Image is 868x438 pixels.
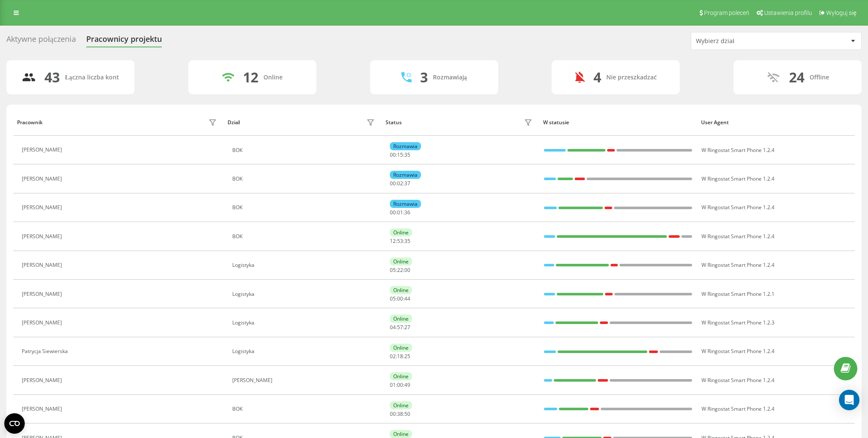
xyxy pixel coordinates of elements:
div: Online [390,257,412,266]
div: Online [390,286,412,294]
span: 01 [390,381,396,388]
div: [PERSON_NAME] [22,147,64,153]
div: Online [263,74,283,81]
div: Rozmawia [390,171,421,179]
div: BOK [232,147,377,153]
span: 25 [404,353,410,360]
div: W statusie [543,120,693,126]
div: : : [390,181,410,187]
div: [PERSON_NAME] [22,320,64,326]
span: 57 [397,324,403,331]
span: 22 [397,266,403,274]
span: 12 [390,237,396,245]
span: Ustawienia profilu [764,9,812,16]
div: [PERSON_NAME] [22,234,64,239]
div: Patrycja Siewierska [22,348,70,354]
div: Status [386,120,402,126]
div: Online [390,315,412,323]
div: Rozmawia [390,142,421,150]
div: : : [390,353,410,359]
span: W Ringostat Smart Phone 1.2.3 [701,319,774,326]
span: 18 [397,353,403,360]
div: Offline [810,74,829,81]
div: 12 [243,69,258,85]
div: Online [390,372,412,380]
button: Open CMP widget [4,413,25,434]
span: 00 [390,209,396,216]
span: Program poleceń [704,9,749,16]
span: W Ringostat Smart Phone 1.2.1 [701,290,774,298]
div: Rozmawiają [433,74,467,81]
span: 00 [404,266,410,274]
div: [PERSON_NAME] [22,204,64,210]
span: 02 [390,353,396,360]
div: 24 [789,69,804,85]
div: : : [390,324,410,330]
span: 35 [404,151,410,158]
div: Logistyka [232,348,377,354]
span: 36 [404,209,410,216]
div: [PERSON_NAME] [22,291,64,297]
span: 50 [404,410,410,418]
span: W Ringostat Smart Phone 1.2.4 [701,347,774,355]
div: User Agent [701,120,851,126]
span: 00 [390,410,396,418]
div: BOK [232,234,377,239]
div: Online [390,228,412,237]
span: 27 [404,324,410,331]
span: W Ringostat Smart Phone 1.2.4 [701,405,774,412]
div: [PERSON_NAME] [22,406,64,412]
div: Logistyka [232,291,377,297]
span: 05 [390,266,396,274]
div: : : [390,152,410,158]
span: W Ringostat Smart Phone 1.2.4 [701,233,774,240]
span: W Ringostat Smart Phone 1.2.4 [701,175,774,182]
span: 15 [397,151,403,158]
span: 00 [390,151,396,158]
div: 43 [44,69,60,85]
div: Dział [228,120,240,126]
span: 00 [397,295,403,302]
div: Rozmawia [390,200,421,208]
div: Pracownik [17,120,43,126]
span: 37 [404,180,410,187]
span: 01 [397,209,403,216]
span: 02 [397,180,403,187]
span: Wyloguj się [826,9,856,16]
div: Nie przeszkadzać [606,74,657,81]
div: : : [390,267,410,273]
div: Logistyka [232,262,377,268]
div: Łączna liczba kont [65,74,119,81]
span: 49 [404,381,410,388]
div: [PERSON_NAME] [22,377,64,383]
span: 04 [390,324,396,331]
div: Online [390,430,412,438]
span: W Ringostat Smart Phone 1.2.4 [701,261,774,269]
div: Online [390,344,412,352]
div: : : [390,296,410,302]
span: W Ringostat Smart Phone 1.2.4 [701,146,774,154]
span: 53 [397,237,403,245]
span: 38 [397,410,403,418]
div: 4 [593,69,601,85]
span: 00 [390,180,396,187]
span: W Ringostat Smart Phone 1.2.4 [701,377,774,384]
span: 44 [404,295,410,302]
div: Logistyka [232,320,377,326]
div: BOK [232,204,377,210]
div: [PERSON_NAME] [232,377,377,383]
div: Aktywne połączenia [6,35,76,48]
div: 3 [420,69,428,85]
div: BOK [232,406,377,412]
div: Pracownicy projektu [86,35,162,48]
span: W Ringostat Smart Phone 1.2.4 [701,204,774,211]
div: [PERSON_NAME] [22,262,64,268]
div: : : [390,238,410,244]
div: Online [390,401,412,409]
div: [PERSON_NAME] [22,176,64,182]
div: : : [390,382,410,388]
div: BOK [232,176,377,182]
span: 05 [390,295,396,302]
div: : : [390,210,410,216]
div: Open Intercom Messenger [839,390,859,410]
